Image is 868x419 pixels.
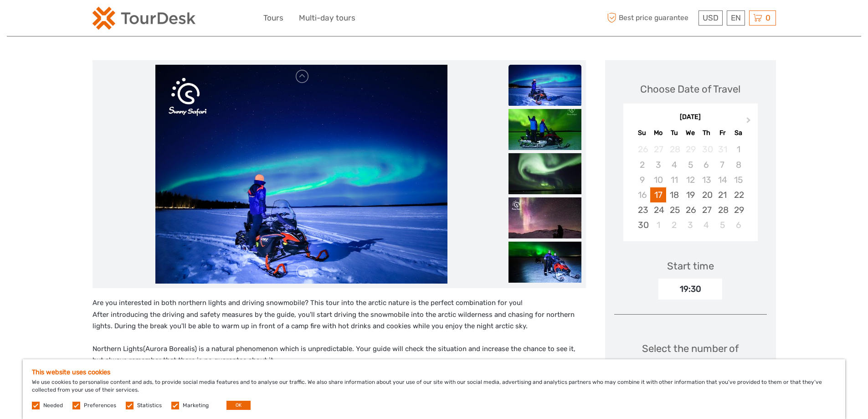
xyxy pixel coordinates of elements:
[666,157,682,172] div: Not available Tuesday, November 4th, 2025
[699,202,714,217] div: Choose Thursday, November 27th, 2025
[92,343,586,367] p: Northern Lights(Aurora Borealis) is a natural phenomenon which is unpredictable. Your guide will ...
[263,11,283,25] a: Tours
[699,142,714,157] div: Not available Thursday, October 30th, 2025
[183,402,209,409] label: Marketing
[299,11,355,25] a: Multi-day tours
[640,82,740,96] div: Choose Date of Travel
[634,217,650,233] div: Choose Sunday, November 30th, 2025
[699,127,714,139] div: Th
[666,142,682,157] div: Not available Tuesday, October 28th, 2025
[508,109,581,150] img: 19a2e8f2f5ab4e52bb5a11383ea23669_slider_thumbnail.jpeg
[730,202,746,217] div: Choose Saturday, November 29th, 2025
[703,13,719,22] span: USD
[682,202,698,217] div: Choose Wednesday, November 26th, 2025
[508,153,581,194] img: 78a94b4cbd8841b093c5bc068200143d_slider_thumbnail.jpeg
[650,202,666,217] div: Choose Monday, November 24th, 2025
[634,142,650,157] div: Not available Sunday, October 26th, 2025
[508,197,581,238] img: eab6b0379c954206914b74a505640a5c_slider_thumbnail.jpeg
[508,242,581,283] img: ccd57971c61b49e0bebfd9518ca7bdb2_slider_thumbnail.jpeg
[714,217,730,233] div: Choose Friday, December 5th, 2025
[32,368,836,376] h5: This website uses cookies
[84,402,116,409] label: Preferences
[730,127,746,139] div: Sa
[714,157,730,172] div: Not available Friday, November 7th, 2025
[92,7,195,30] img: 2254-3441b4b5-4e5f-4d00-b396-31f1d84a6ebf_logo_small.png
[623,113,758,122] div: [DATE]
[634,202,650,217] div: Choose Sunday, November 23rd, 2025
[714,202,730,217] div: Choose Friday, November 28th, 2025
[699,217,714,233] div: Choose Thursday, December 4th, 2025
[137,402,162,409] label: Statistics
[666,172,682,187] div: Not available Tuesday, November 11th, 2025
[634,187,650,202] div: Not available Sunday, November 16th, 2025
[226,401,251,410] button: OK
[682,187,698,202] div: Choose Wednesday, November 19th, 2025
[699,157,714,172] div: Not available Thursday, November 6th, 2025
[666,187,682,202] div: Choose Tuesday, November 18th, 2025
[650,187,666,202] div: Choose Monday, November 17th, 2025
[727,10,745,26] div: EN
[699,172,714,187] div: Not available Thursday, November 13th, 2025
[730,217,746,233] div: Choose Saturday, December 6th, 2025
[682,127,698,139] div: We
[634,157,650,172] div: Not available Sunday, November 2nd, 2025
[682,157,698,172] div: Not available Wednesday, November 5th, 2025
[667,259,714,273] div: Start time
[634,172,650,187] div: Not available Sunday, November 9th, 2025
[699,187,714,202] div: Choose Thursday, November 20th, 2025
[13,16,103,23] p: We're away right now. Please check back later!
[682,217,698,233] div: Choose Wednesday, December 3rd, 2025
[626,142,755,233] div: month 2025-11
[682,172,698,187] div: Not available Wednesday, November 12th, 2025
[742,115,757,129] button: Next Month
[730,172,746,187] div: Not available Saturday, November 15th, 2025
[650,127,666,139] div: Mo
[730,187,746,202] div: Choose Saturday, November 22nd, 2025
[682,142,698,157] div: Not available Wednesday, October 29th, 2025
[764,13,772,22] span: 0
[730,142,746,157] div: Not available Saturday, November 1st, 2025
[714,127,730,139] div: Fr
[155,65,447,284] img: 23547e6166474ea397b3c0c4f92a4a47_main_slider.jpeg
[23,359,845,419] div: We use cookies to personalise content and ads, to provide social media features and to analyse ou...
[508,65,581,106] img: 23547e6166474ea397b3c0c4f92a4a47_slider_thumbnail.jpeg
[666,217,682,233] div: Choose Tuesday, December 2nd, 2025
[650,172,666,187] div: Not available Monday, November 10th, 2025
[92,297,586,332] p: Are you interested in both northern lights and driving snowmobile? This tour into the arctic natu...
[614,341,767,383] div: Select the number of participants
[650,157,666,172] div: Not available Monday, November 3rd, 2025
[105,14,116,25] button: Open LiveChat chat widget
[43,402,63,409] label: Needed
[666,127,682,139] div: Tu
[714,172,730,187] div: Not available Friday, November 14th, 2025
[666,202,682,217] div: Choose Tuesday, November 25th, 2025
[714,142,730,157] div: Not available Friday, October 31st, 2025
[634,127,650,139] div: Su
[730,157,746,172] div: Not available Saturday, November 8th, 2025
[605,10,696,26] span: Best price guarantee
[650,217,666,233] div: Choose Monday, December 1st, 2025
[658,279,722,300] div: 19:30
[714,187,730,202] div: Choose Friday, November 21st, 2025
[650,142,666,157] div: Not available Monday, October 27th, 2025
